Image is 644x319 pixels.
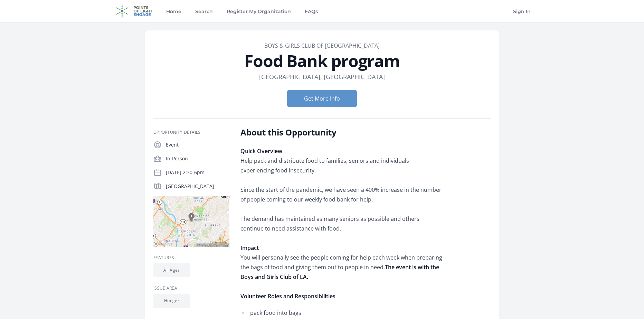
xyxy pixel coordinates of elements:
[166,155,229,162] p: In-Person
[240,308,443,318] li: pack food into bags
[259,72,385,82] dd: [GEOGRAPHIC_DATA], [GEOGRAPHIC_DATA]
[240,146,443,301] p: Help pack and distribute food to families, seniors and individuals experiencing food insecurity. ...
[153,255,229,261] h3: Features
[153,263,190,277] li: All Ages
[166,183,229,190] p: [GEOGRAPHIC_DATA]
[166,169,229,176] p: [DATE] 2:30-6pm
[287,90,357,107] button: Get More Info
[240,127,443,138] h2: About this Opportunity
[153,53,491,69] h1: Food Bank program
[153,196,229,247] img: Map
[166,141,229,148] p: Event
[264,42,380,49] a: Boys & Girls Club of [GEOGRAPHIC_DATA]
[153,285,229,291] h3: Issue area
[240,292,335,300] strong: Volunteer Roles and Responsibilities
[153,130,229,135] h3: Opportunity Details
[240,147,282,155] strong: Quick Overview
[240,244,259,252] strong: Impact
[153,294,190,308] li: Hunger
